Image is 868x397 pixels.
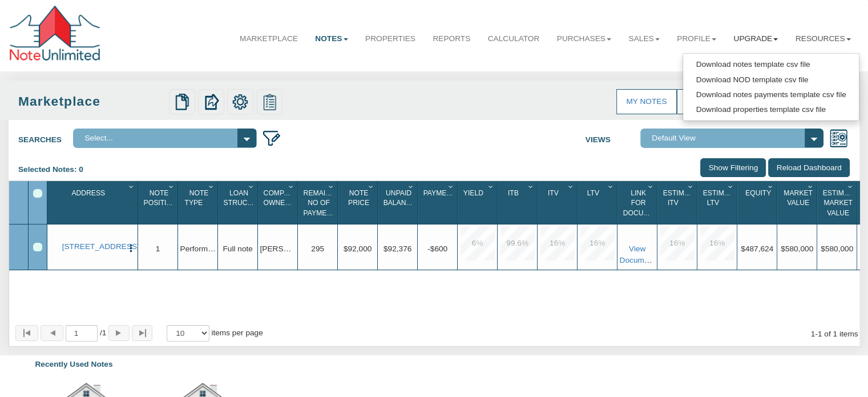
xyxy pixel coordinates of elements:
div: Column Menu [326,181,337,192]
div: Column Menu [685,181,696,192]
img: edit_filter_icon.png [262,129,281,147]
img: copy.png [174,94,190,110]
div: Sort None [420,185,457,220]
div: Column Menu [206,181,217,192]
div: Sort None [340,185,377,220]
span: Itv [548,189,559,197]
span: items per page [211,328,263,337]
span: -$600 [427,245,447,254]
div: Sort None [540,185,577,220]
div: Column Menu [805,181,816,192]
span: Equity [745,189,771,197]
a: Upgrade [725,25,786,53]
span: Note Price [348,189,369,207]
img: serviceOrders.png [261,94,277,110]
div: Sort None [700,185,737,220]
div: 16.0% [700,226,734,260]
span: Note Position [144,189,177,207]
div: Link For Documents Sort None [620,185,657,220]
div: Itv Sort None [540,185,577,220]
div: Company Ownership Sort None [260,185,297,220]
span: Unpaid Balance [383,189,416,207]
div: Column Menu [406,181,417,192]
div: Column Menu [286,181,297,192]
div: Ltv Sort None [580,185,617,220]
span: Remaining No Of Payments [304,189,343,217]
div: Equity Sort None [740,185,777,220]
div: Payment(P&I) Sort None [420,185,457,220]
a: Download properties template csv file [683,102,858,117]
div: Marketplace [18,92,165,111]
span: Estimated Ltv [703,189,742,207]
abbr: of [100,328,102,337]
div: Select All [33,189,42,198]
span: Yield [463,189,483,197]
div: Sort None [260,185,297,220]
a: Download NOD template csv file [683,72,858,87]
span: Estimated Itv [663,189,703,207]
div: Sort None [580,185,617,220]
label: Views [586,129,640,145]
input: Selected page [66,325,98,342]
span: $487,624 [741,245,773,254]
button: Press to open the note menu [126,242,136,254]
div: Column Menu [725,181,736,192]
span: Company Ownership [264,189,306,207]
div: Unpaid Balance Sort None [380,185,417,220]
div: Column Menu [126,181,137,192]
label: Searches [18,129,73,145]
div: Note Price Sort None [340,185,377,220]
div: Sort None [460,185,497,220]
span: $92,000 [344,245,372,254]
span: $92,376 [383,245,411,254]
div: Sort None [780,185,817,220]
div: Itb Sort None [500,185,537,220]
div: Column Menu [845,181,856,192]
div: Recently Used Notes [10,353,858,376]
a: Profile [668,25,725,53]
div: Column Menu [486,181,496,192]
div: Column Menu [566,181,576,192]
a: Purchases [548,25,620,53]
div: Sort None [660,185,697,220]
div: Column Menu [166,181,177,192]
div: Sort None [380,185,417,220]
a: Download notes template csv file [683,57,858,72]
span: Ltv [587,189,599,197]
abbr: through [815,330,818,338]
div: Selected Notes: 0 [18,158,92,181]
div: 99.6% [500,226,535,260]
div: Column Menu [366,181,377,192]
div: Loan Structure Sort None [220,185,257,220]
div: Sort None [180,185,217,220]
div: Remaining No Of Payments Sort None [300,185,337,220]
a: Reports [424,25,479,53]
a: Calculator [479,25,548,53]
a: Properties [357,25,424,53]
img: settings.png [232,94,248,110]
div: Estimated Market Value Sort None [819,185,857,220]
div: Column Menu [765,181,776,192]
div: Sort None [50,185,138,220]
span: Loan Structure [224,189,267,207]
div: Yield Sort None [460,185,497,220]
span: Payment(P&I) [423,189,472,197]
a: View Documents [619,245,659,265]
button: Page back [41,325,63,341]
span: Note Type [184,189,208,207]
input: Show Filtering [700,158,766,177]
div: 16.0% [660,226,695,260]
a: Marketplace [231,25,306,53]
div: Address Sort None [50,185,138,220]
div: Estimated Ltv Sort None [700,185,737,220]
div: Sort None [500,185,537,220]
div: Note Position Sort None [140,185,177,220]
span: Market Value [784,189,813,207]
div: Sort None [300,185,337,220]
div: Column Menu [645,181,656,192]
div: Sort None [140,185,177,220]
a: 0001 B Lafayette Ave, Baltimore, MD, 21202 [62,242,123,251]
a: Notes [306,25,357,53]
div: Estimated Itv Sort None [660,185,697,220]
div: Column Menu [526,181,536,192]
